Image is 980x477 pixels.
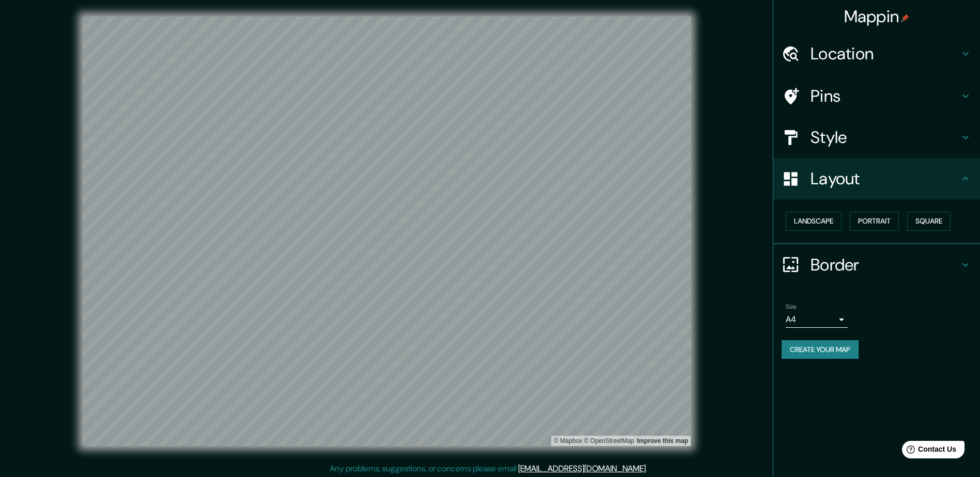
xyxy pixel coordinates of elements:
div: Layout [773,158,980,199]
div: A4 [786,311,848,328]
button: Square [907,212,951,231]
div: Pins [773,75,980,117]
div: Border [773,244,980,285]
img: pin-icon.png [901,14,909,22]
a: Mapbox [554,437,582,444]
iframe: Help widget launcher [888,437,969,466]
div: Location [773,33,980,74]
canvas: Map [83,17,691,446]
h4: Location [811,43,959,64]
div: . [647,463,649,475]
h4: Border [811,255,959,275]
h4: Layout [811,168,959,189]
div: Style [773,117,980,158]
a: Map feedback [637,437,688,444]
button: Create your map [782,340,859,359]
button: Portrait [850,212,899,231]
h4: Style [811,127,959,148]
p: Any problems, suggestions, or concerns please email . [330,463,647,475]
button: Landscape [786,212,842,231]
label: Size [786,302,797,311]
h4: Pins [811,86,959,106]
a: OpenStreetMap [584,437,634,444]
a: [EMAIL_ADDRESS][DOMAIN_NAME] [518,463,646,474]
div: . [649,463,651,475]
h4: Mappin [844,6,910,27]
